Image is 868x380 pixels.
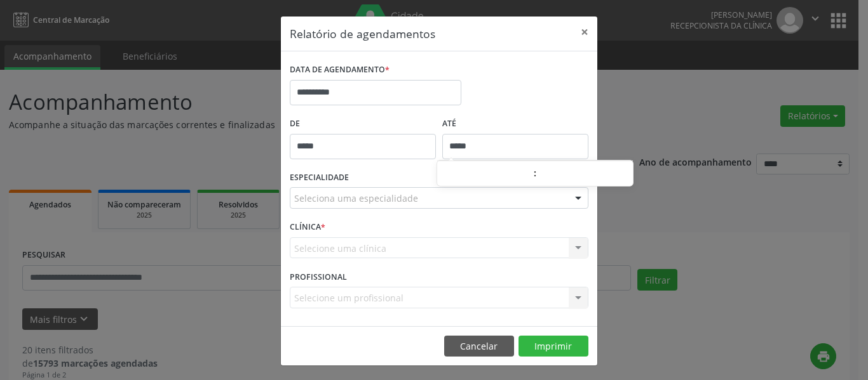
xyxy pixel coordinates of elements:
span: Seleciona uma especialidade [294,192,418,205]
label: De [290,114,436,134]
button: Close [572,16,597,48]
h5: Relatório de agendamentos [290,25,435,42]
input: Hour [437,162,533,187]
label: DATA DE AGENDAMENTO [290,60,390,80]
button: Cancelar [444,336,514,357]
input: Minute [537,162,633,187]
label: ATÉ [442,114,588,134]
label: CLÍNICA [290,218,325,237]
label: PROFISSIONAL [290,267,347,287]
label: ESPECIALIDADE [290,168,349,188]
button: Imprimir [519,336,588,357]
span: : [533,161,537,186]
